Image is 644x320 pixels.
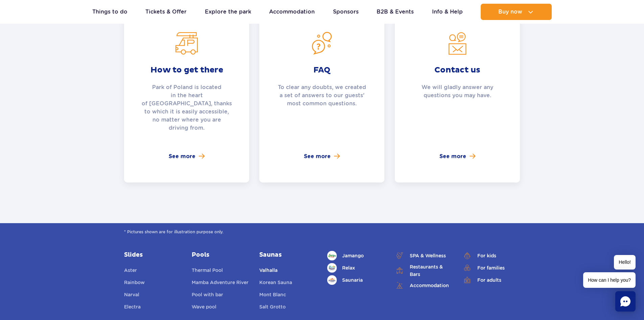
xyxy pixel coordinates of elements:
p: Park of Poland is located in the heart of [GEOGRAPHIC_DATA], thanks to which it is easily accessi... [141,83,232,132]
a: Wave pool [192,303,216,313]
a: Slides [124,251,182,259]
a: Accommodation [395,281,452,290]
button: Buy now [481,4,552,20]
span: Rainbow [124,280,145,285]
a: Explore the park [205,4,251,20]
span: See more [439,152,466,161]
a: Thermal Pool [192,266,223,276]
p: We will gladly answer any questions you may have. [412,83,503,100]
p: To clear any doubts, we created a set of answers to our guests' most common questions. [276,83,367,108]
strong: FAQ [276,65,367,75]
a: B2B & Events [377,4,414,20]
a: Pools [192,251,249,259]
a: Sponsors [333,4,359,20]
a: For families [462,263,520,273]
a: Tickets & Offer [145,4,187,20]
a: Saunas [259,251,317,259]
span: See more [304,152,331,161]
span: Narval [124,292,139,297]
a: See more [304,152,340,161]
a: Things to do [92,4,127,20]
a: Narval [124,291,139,300]
a: SPA & Wellness [395,251,452,260]
span: See more [169,152,195,161]
a: See more [169,152,205,161]
span: Aster [124,268,137,273]
a: Aster [124,266,137,276]
a: Electra [124,303,141,313]
a: For adults [462,275,520,285]
a: Rainbow [124,279,145,288]
strong: How to get there [141,65,232,75]
a: Pool with bar [192,291,223,300]
a: Valhalla [259,266,278,276]
span: Buy now [498,9,522,15]
a: Saunaria [327,275,385,285]
a: Mont Blanc [259,291,286,300]
a: See more [439,152,475,161]
a: Relax [327,263,385,273]
span: Jamango [342,252,364,259]
a: Korean Sauna [259,279,292,288]
a: Mamba Adventure River [192,279,248,288]
div: Chat [615,291,636,312]
a: For kids [462,251,520,260]
a: Jamango [327,251,385,260]
span: * Pictures shown are for illustration purpose only. [124,229,520,235]
span: Hello! [614,255,636,270]
a: Info & Help [432,4,463,20]
strong: Contact us [412,65,503,75]
a: Restaurants & Bars [395,263,452,278]
a: Salt Grotto [259,303,286,313]
span: How can I help you? [583,272,636,288]
a: Accommodation [269,4,315,20]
